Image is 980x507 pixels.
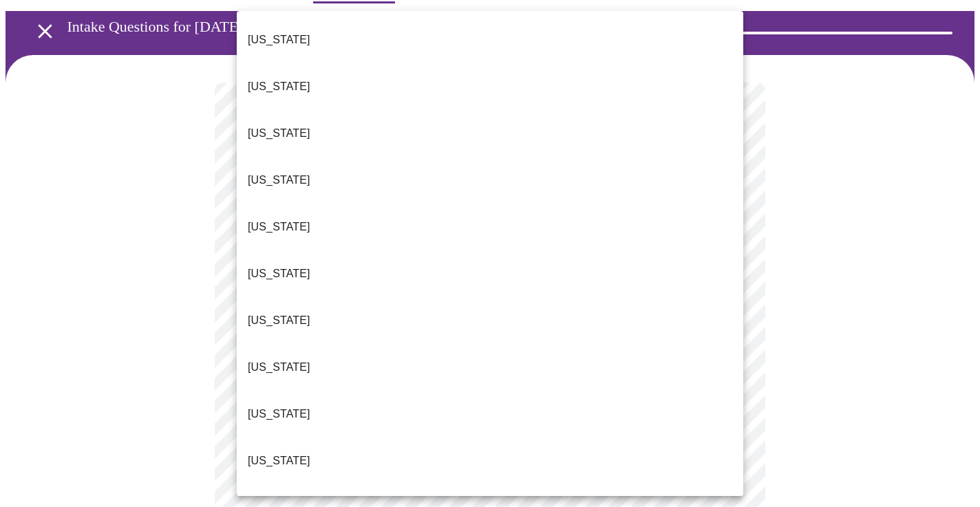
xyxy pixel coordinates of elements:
p: [US_STATE] [248,312,310,329]
p: [US_STATE] [248,125,310,142]
p: [US_STATE] [248,406,310,422]
p: [US_STATE] [248,78,310,95]
p: [US_STATE] [248,453,310,469]
p: [US_STATE] [248,266,310,282]
p: [US_STATE] [248,219,310,235]
p: [US_STATE] [248,172,310,188]
p: [US_STATE] [248,359,310,376]
p: [US_STATE] [248,32,310,48]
